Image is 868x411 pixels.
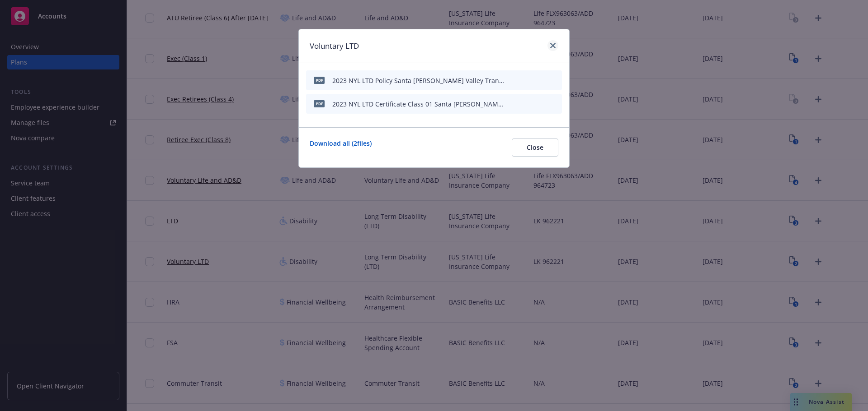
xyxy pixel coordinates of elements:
button: download file [521,76,528,85]
button: preview file [536,76,544,85]
button: archive file [551,76,558,85]
div: 2023 NYL LTD Policy Santa [PERSON_NAME] Valley Transportation Authority.PDF [332,76,505,85]
button: preview file [536,99,544,109]
span: PDF [314,100,325,107]
span: Close [527,143,543,152]
button: Close [512,139,558,157]
button: archive file [551,99,558,109]
span: PDF [314,77,325,83]
div: 2023 NYL LTD Certificate Class 01 Santa [PERSON_NAME] Valley Transportation Authority.PDF [332,99,505,109]
a: Download all ( 2 files) [310,139,372,157]
button: download file [521,99,528,109]
h1: Voluntary LTD [310,40,359,52]
a: close [547,40,558,51]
